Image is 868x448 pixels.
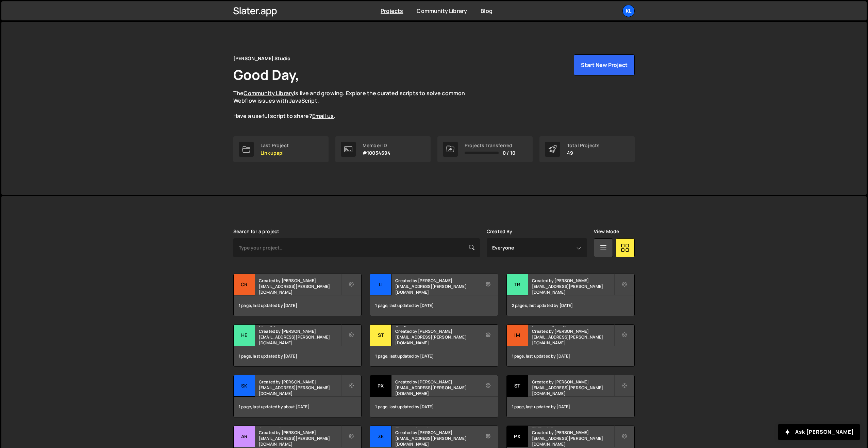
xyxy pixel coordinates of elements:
div: [PERSON_NAME] Studio [233,54,290,63]
h2: PXP - Copy to Webflow [395,375,477,377]
h2: Styleguide [532,375,614,377]
small: Created by [PERSON_NAME][EMAIL_ADDRESS][PERSON_NAME][DOMAIN_NAME] [532,328,614,346]
small: Created by [PERSON_NAME][EMAIL_ADDRESS][PERSON_NAME][DOMAIN_NAME] [532,430,614,447]
div: Projects Transferred [465,143,515,148]
div: Im [507,325,528,346]
p: 49 [567,150,600,156]
h2: Impact Studio [532,325,614,327]
a: Community Library [417,7,467,15]
a: Im Impact Studio Created by [PERSON_NAME][EMAIL_ADDRESS][PERSON_NAME][DOMAIN_NAME] 1 page, last u... [506,324,635,367]
h2: Linkupapi [395,274,477,276]
div: Total Projects [567,143,600,148]
h2: Skiveo V2 [259,375,341,377]
div: 2 pages, last updated by [DATE] [507,295,634,316]
div: 1 page, last updated by [DATE] [370,397,498,417]
p: #10034694 [363,150,390,156]
a: St Striker Created by [PERSON_NAME][EMAIL_ADDRESS][PERSON_NAME][DOMAIN_NAME] 1 page, last updated... [370,324,498,367]
a: Cr CreativeGroup Created by [PERSON_NAME][EMAIL_ADDRESS][PERSON_NAME][DOMAIN_NAME] 1 page, last u... [233,274,362,316]
div: 1 page, last updated by [DATE] [507,397,634,417]
a: Tr TrendTrack Created by [PERSON_NAME][EMAIL_ADDRESS][PERSON_NAME][DOMAIN_NAME] 2 pages, last upd... [506,274,635,316]
h2: Striker [395,325,477,327]
div: He [234,325,255,346]
div: St [507,375,528,397]
p: The is live and growing. Explore the curated scripts to solve common Webflow issues with JavaScri... [233,89,478,120]
small: Created by [PERSON_NAME][EMAIL_ADDRESS][PERSON_NAME][DOMAIN_NAME] [395,328,477,346]
h2: Arntreal [259,426,341,428]
a: Last Project Linkupapi [233,136,329,162]
div: Ar [234,426,255,447]
label: View Mode [594,229,619,234]
small: Created by [PERSON_NAME][EMAIL_ADDRESS][PERSON_NAME][DOMAIN_NAME] [259,430,341,447]
div: 1 page, last updated by about [DATE] [234,397,361,417]
a: Blog [481,7,493,15]
div: Cr [234,274,255,295]
small: Created by [PERSON_NAME][EMAIL_ADDRESS][PERSON_NAME][DOMAIN_NAME] [395,430,477,447]
div: St [370,325,391,346]
input: Type your project... [233,238,480,257]
div: 1 page, last updated by [DATE] [507,346,634,366]
small: Created by [PERSON_NAME][EMAIL_ADDRESS][PERSON_NAME][DOMAIN_NAME] [259,328,341,346]
div: Sk [234,375,255,397]
a: Email us [312,112,334,120]
p: Linkupapi [261,150,289,156]
div: PX [370,375,391,397]
small: Created by [PERSON_NAME][EMAIL_ADDRESS][PERSON_NAME][DOMAIN_NAME] [395,379,477,396]
label: Search for a project [233,229,279,234]
div: Last Project [261,143,289,148]
small: Created by [PERSON_NAME][EMAIL_ADDRESS][PERSON_NAME][DOMAIN_NAME] [395,278,477,295]
h2: HeySimon [259,325,341,327]
div: 1 page, last updated by [DATE] [234,295,361,316]
label: Created By [487,229,513,234]
a: He HeySimon Created by [PERSON_NAME][EMAIL_ADDRESS][PERSON_NAME][DOMAIN_NAME] 1 page, last update... [233,324,362,367]
div: 1 page, last updated by [DATE] [370,295,498,316]
a: Li Linkupapi Created by [PERSON_NAME][EMAIL_ADDRESS][PERSON_NAME][DOMAIN_NAME] 1 page, last updat... [370,274,498,316]
div: PX [507,426,528,447]
h2: PXP - V2 [532,426,614,428]
span: 0 / 10 [503,150,515,156]
button: Ask [PERSON_NAME] [778,424,860,440]
h2: Zecom Academy [395,426,477,428]
button: Start New Project [574,54,635,75]
h2: CreativeGroup [259,274,341,276]
a: Kl [622,5,635,17]
a: PX PXP - Copy to Webflow Created by [PERSON_NAME][EMAIL_ADDRESS][PERSON_NAME][DOMAIN_NAME] 1 page... [370,375,498,417]
small: Created by [PERSON_NAME][EMAIL_ADDRESS][PERSON_NAME][DOMAIN_NAME] [532,379,614,396]
small: Created by [PERSON_NAME][EMAIL_ADDRESS][PERSON_NAME][DOMAIN_NAME] [532,278,614,295]
div: Ze [370,426,391,447]
div: Member ID [363,143,390,148]
a: St Styleguide Created by [PERSON_NAME][EMAIL_ADDRESS][PERSON_NAME][DOMAIN_NAME] 1 page, last upda... [506,375,635,417]
h1: Good Day, [233,65,299,84]
a: Community Library [244,89,294,97]
a: Projects [381,7,403,15]
h2: TrendTrack [532,274,614,276]
div: Tr [507,274,528,295]
small: Created by [PERSON_NAME][EMAIL_ADDRESS][PERSON_NAME][DOMAIN_NAME] [259,379,341,396]
div: Li [370,274,391,295]
div: 1 page, last updated by [DATE] [234,346,361,366]
a: Sk Skiveo V2 Created by [PERSON_NAME][EMAIL_ADDRESS][PERSON_NAME][DOMAIN_NAME] 1 page, last updat... [233,375,362,417]
div: 1 page, last updated by [DATE] [370,346,498,366]
small: Created by [PERSON_NAME][EMAIL_ADDRESS][PERSON_NAME][DOMAIN_NAME] [259,278,341,295]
